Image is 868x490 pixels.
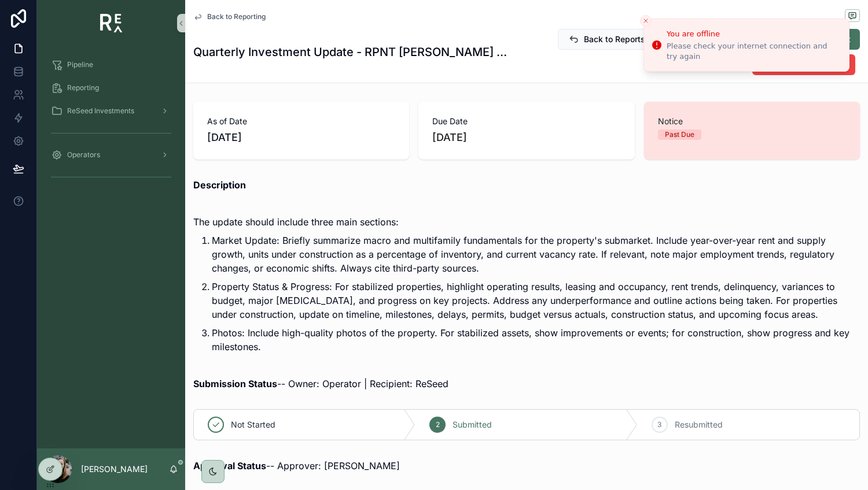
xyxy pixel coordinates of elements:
button: Back to Reports [558,29,655,50]
span: As of Date [207,116,395,127]
p: Property Status & Progress: For stabilized properties, highlight operating results, leasing and o... [212,280,860,321]
span: Reporting [67,83,99,92]
h1: Quarterly Investment Update - RPNT [PERSON_NAME] Holdings, LLC [193,44,507,60]
span: -- Approver: [PERSON_NAME] [193,460,400,472]
span: ReSeed Investments [67,106,134,116]
strong: Submission Status [193,378,277,389]
a: Back to Reporting [193,12,266,21]
strong: Description [193,179,246,191]
a: ReSeed Investments [44,101,178,121]
span: 2 [436,420,440,429]
span: Due Date [432,116,620,127]
span: Not Started [231,419,275,430]
img: App logo [100,14,123,32]
a: Operators [44,144,178,165]
div: You are offline [667,28,840,40]
p: Market Update: Briefly summarize macro and multifamily fundamentals for the property's submarket.... [212,233,860,275]
p: The update should include three main sections: [193,215,860,229]
button: Close toast [640,15,652,27]
span: [DATE] [207,129,395,146]
div: Please check your internet connection and try again [667,41,840,62]
span: Back to Reporting [207,12,266,21]
a: Pipeline [44,54,178,75]
p: Photos: Include high-quality photos of the property. For stabilized assets, show improvements or ... [212,326,860,354]
div: scrollable content [37,46,185,201]
p: [PERSON_NAME] [81,463,148,475]
span: Operators [67,150,100,159]
strong: Approval Status [193,460,266,472]
a: Reporting [44,77,178,98]
span: Pipeline [67,60,93,69]
span: Resubmitted [675,419,723,430]
span: -- Owner: Operator | Recipient: ReSeed [193,378,448,389]
span: Notice [658,116,846,127]
div: Past Due [665,129,694,140]
span: Back to Reports [584,34,645,45]
span: 3 [657,420,661,429]
span: Submitted [453,419,492,430]
p: [DATE] [432,129,467,146]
